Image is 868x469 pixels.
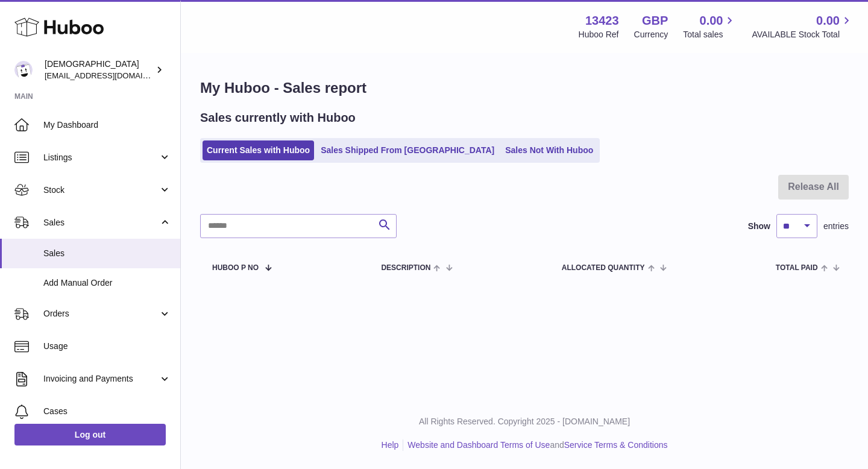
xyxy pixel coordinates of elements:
span: Total paid [776,264,818,272]
span: Add Manual Order [43,277,171,289]
span: Invoicing and Payments [43,373,159,385]
span: ALLOCATED Quantity [562,264,645,272]
span: 0.00 [700,13,723,29]
span: Sales [43,217,159,228]
span: Description [381,264,430,272]
a: Sales Not With Huboo [501,140,597,160]
a: Website and Dashboard Terms of Use [407,440,550,450]
div: Huboo Ref [579,29,619,40]
span: Listings [43,152,159,163]
p: All Rights Reserved. Copyright 2025 - [DOMAIN_NAME] [190,416,858,427]
div: [DEMOGRAPHIC_DATA] [45,58,153,81]
div: Currency [634,29,668,40]
h1: My Huboo - Sales report [200,78,849,98]
span: Usage [43,341,171,352]
span: Stock [43,184,159,196]
strong: 13423 [585,13,619,29]
a: Service Terms & Conditions [564,440,668,450]
a: 0.00 Total sales [683,13,737,40]
span: Cases [43,406,171,417]
a: Sales Shipped From [GEOGRAPHIC_DATA] [316,140,498,160]
a: Log out [14,424,166,445]
span: Sales [43,248,171,259]
span: AVAILABLE Stock Total [752,29,854,40]
span: 0.00 [816,13,840,29]
a: Current Sales with Huboo [203,140,314,160]
img: olgazyuz@outlook.com [14,61,33,79]
strong: GBP [642,13,668,29]
span: [EMAIL_ADDRESS][DOMAIN_NAME] [45,71,177,80]
span: Orders [43,308,159,319]
a: 0.00 AVAILABLE Stock Total [752,13,854,40]
label: Show [748,221,770,232]
span: Huboo P no [212,264,259,272]
a: Help [382,440,399,450]
li: and [403,439,667,451]
span: Total sales [683,29,737,40]
span: entries [823,221,849,232]
h2: Sales currently with Huboo [200,110,356,126]
span: My Dashboard [43,119,171,131]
